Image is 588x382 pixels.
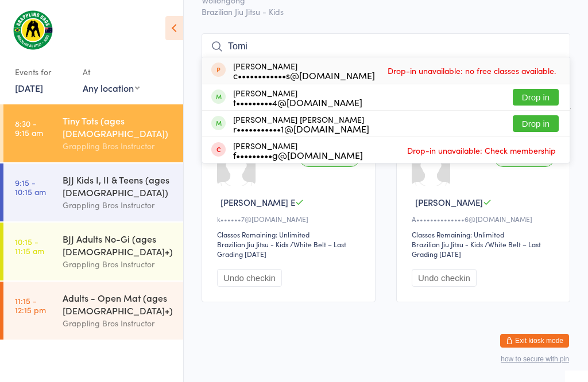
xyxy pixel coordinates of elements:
div: [PERSON_NAME] [PERSON_NAME] [233,115,369,133]
div: f•••••••••g@[DOMAIN_NAME] [233,150,363,159]
div: c••••••••••••s@[DOMAIN_NAME] [233,71,375,80]
div: A••••••••••••••6@[DOMAIN_NAME] [412,214,558,224]
a: 9:15 -10:15 amBJJ Kids I, II & Teens (ages [DEMOGRAPHIC_DATA])Grappling Bros Instructor [3,163,183,221]
time: 8:30 - 9:15 am [15,119,43,137]
button: Undo checkin [217,269,282,287]
div: Adults - Open Mat (ages [DEMOGRAPHIC_DATA]+) [63,291,173,317]
span: [PERSON_NAME] [415,196,483,208]
div: Grappling Bros Instructor [63,139,173,153]
time: 9:15 - 10:15 am [15,178,46,196]
a: [DATE] [15,81,43,94]
a: 8:30 -9:15 amTiny Tots (ages [DEMOGRAPHIC_DATA])Grappling Bros Instructor [3,104,183,162]
a: 10:15 -11:15 amBJJ Adults No-Gi (ages [DEMOGRAPHIC_DATA]+)Grappling Bros Instructor [3,223,183,280]
time: 10:15 - 11:15 am [15,237,44,255]
div: [PERSON_NAME] [233,88,362,107]
button: Drop in [513,89,559,106]
div: [PERSON_NAME] [233,141,363,159]
div: Tiny Tots (ages [DEMOGRAPHIC_DATA]) [63,114,173,139]
div: Classes Remaining: Unlimited [217,229,363,239]
div: Events for [15,63,71,81]
span: [PERSON_NAME] E [220,196,295,208]
button: Drop in [513,115,559,132]
span: Drop-in unavailable: no free classes available. [385,62,559,79]
span: Drop-in unavailable: Check membership [404,142,559,159]
div: Classes Remaining: Unlimited [412,229,558,239]
a: 11:15 -12:15 pmAdults - Open Mat (ages [DEMOGRAPHIC_DATA]+)Grappling Bros Instructor [3,282,183,340]
div: At [83,63,140,81]
div: Grappling Bros Instructor [63,258,173,271]
div: k••••••7@[DOMAIN_NAME] [217,214,363,224]
div: [PERSON_NAME] [233,61,375,80]
button: how to secure with pin [501,355,569,363]
div: Brazilian Jiu Jitsu - Kids [412,239,483,249]
button: Undo checkin [412,269,477,287]
div: t•••••••••4@[DOMAIN_NAME] [233,98,362,107]
div: Any location [83,81,140,94]
div: BJJ Kids I, II & Teens (ages [DEMOGRAPHIC_DATA]) [63,173,173,198]
time: 11:15 - 12:15 pm [15,296,46,314]
div: r•••••••••••1@[DOMAIN_NAME] [233,124,369,133]
img: Grappling Bros Wollongong [11,9,55,51]
div: Brazilian Jiu Jitsu - Kids [217,239,288,249]
div: Grappling Bros Instructor [63,317,173,330]
input: Search [202,33,570,60]
button: Exit kiosk mode [500,334,569,348]
span: Brazilian Jiu Jitsu - Kids [202,6,570,17]
div: BJJ Adults No-Gi (ages [DEMOGRAPHIC_DATA]+) [63,232,173,258]
div: Grappling Bros Instructor [63,198,173,212]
